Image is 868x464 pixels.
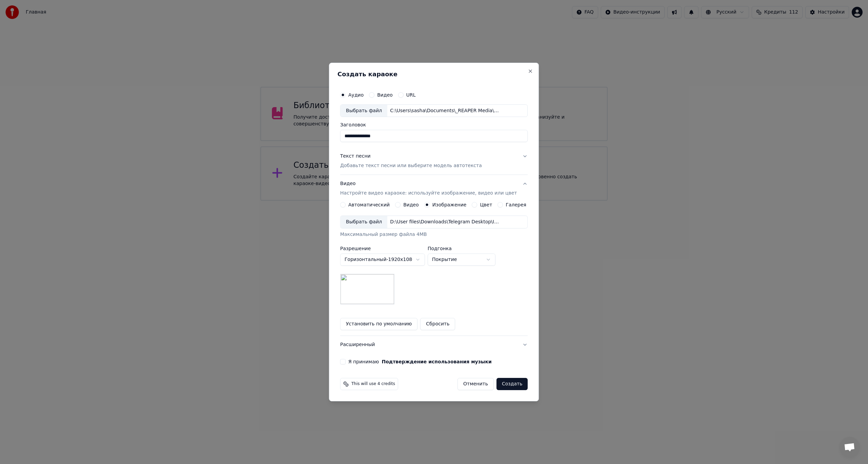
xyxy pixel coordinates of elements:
[337,71,530,77] h2: Создать караоке
[351,381,395,387] span: This will use 4 credits
[340,190,517,197] p: Настройте видео караоке: используйте изображение, видео или цвет
[387,107,502,114] div: C:\Users\sasha\Documents\_REAPER Media\_БИХ МАМА\На др\Поем все вместе.mp3
[340,216,387,228] div: Выбрать файл
[340,231,528,238] div: Максимальный размер файла 4MB
[348,202,390,207] label: Автоматический
[340,163,482,169] p: Добавьте текст песни или выберите модель автотекста
[340,336,528,354] button: Расширенный
[340,153,371,160] div: Текст песни
[340,246,425,251] label: Разрешение
[340,318,417,330] button: Установить по умолчанию
[432,202,467,207] label: Изображение
[340,148,528,175] button: Текст песниДобавьте текст песни или выберите модель автотекста
[340,105,387,117] div: Выбрать файл
[340,123,528,127] label: Заголовок
[457,378,494,390] button: Отменить
[340,202,528,336] div: ВидеоНастройте видео караоке: используйте изображение, видео или цвет
[340,181,517,197] div: Видео
[506,202,527,207] label: Галерея
[340,175,528,202] button: ВидеоНастройте видео караоке: используйте изображение, видео или цвет
[377,93,393,97] label: Видео
[480,202,492,207] label: Цвет
[387,219,502,225] div: D:\User files\Downloads\Telegram Desktop\IMG_9905.JPG
[496,378,528,390] button: Создать
[420,318,455,330] button: Сбросить
[382,359,492,364] button: Я принимаю
[406,93,416,97] label: URL
[428,246,495,251] label: Подгонка
[348,93,363,97] label: Аудио
[403,202,419,207] label: Видео
[348,359,492,364] label: Я принимаю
